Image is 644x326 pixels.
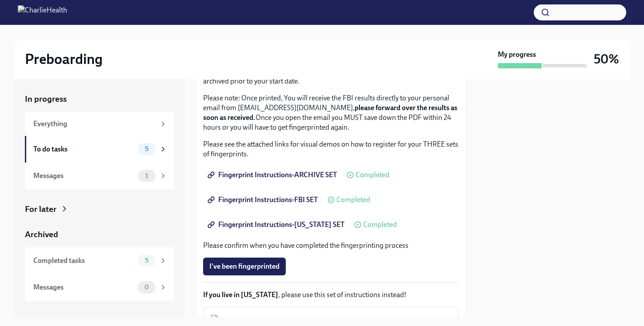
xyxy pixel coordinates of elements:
[363,221,397,228] span: Completed
[203,290,278,299] strong: If you live in [US_STATE]
[33,256,134,266] div: Completed tasks
[203,216,351,234] a: Fingerprint Instructions-[US_STATE] SET
[18,5,67,20] img: CharlieHealth
[140,257,154,264] span: 5
[139,284,154,290] span: 0
[33,144,134,154] div: To do tasks
[25,229,174,240] a: Archived
[336,196,370,203] span: Completed
[203,93,459,132] p: Please note: Once printed, You will receive the FBI results directly to your personal email from ...
[25,112,174,136] a: Everything
[203,191,324,209] a: Fingerprint Instructions-FBI SET
[33,171,134,181] div: Messages
[498,50,536,60] strong: My progress
[25,247,174,274] a: Completed tasks5
[203,241,459,250] p: Please confirm when you have completed the fingerprinting process
[203,166,343,184] a: Fingerprint Instructions-ARCHIVE SET
[33,119,156,129] div: Everything
[25,50,103,68] h2: Preboarding
[25,93,174,105] a: In progress
[25,274,174,301] a: Messages0
[594,51,619,67] h3: 50%
[356,171,389,179] span: Completed
[209,220,344,229] span: Fingerprint Instructions-[US_STATE] SET
[203,290,459,300] p: , please use this set of instructions instead!
[203,139,459,159] p: Please see the attached links for visual demos on how to register for your THREE sets of fingerpr...
[25,163,174,189] a: Messages1
[33,282,134,292] div: Messages
[209,171,337,179] span: Fingerprint Instructions-ARCHIVE SET
[140,146,154,152] span: 5
[203,258,286,275] button: I've been fingerprinted
[140,172,153,179] span: 1
[209,262,280,271] span: I've been fingerprinted
[25,136,174,163] a: To do tasks5
[25,203,174,215] a: For later
[209,195,318,204] span: Fingerprint Instructions-FBI SET
[25,203,56,215] div: For later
